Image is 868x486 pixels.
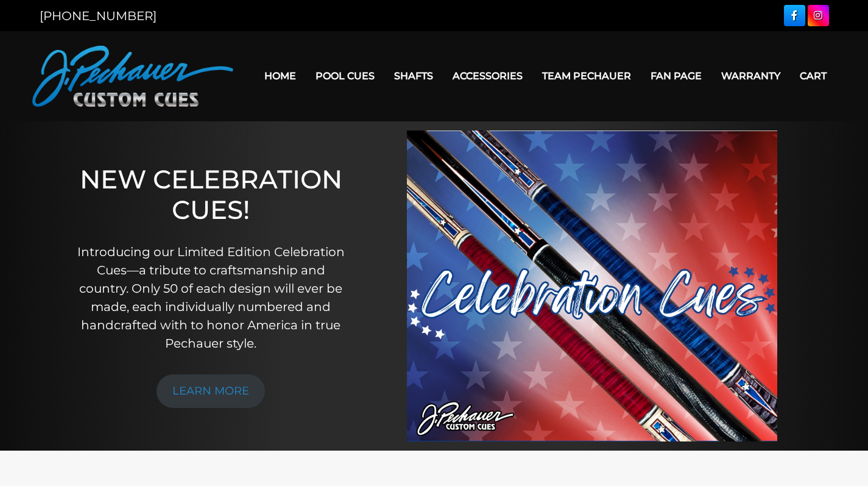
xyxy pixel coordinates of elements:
[255,60,306,91] a: Home
[443,60,532,91] a: Accessories
[157,374,265,408] a: LEARN MORE
[32,46,233,107] img: Pechauer Custom Cues
[790,60,836,91] a: Cart
[306,60,384,91] a: Pool Cues
[711,60,790,91] a: Warranty
[384,60,443,91] a: Shafts
[71,243,351,352] p: Introducing our Limited Edition Celebration Cues—a tribute to craftsmanship and country. Only 50 ...
[532,60,641,91] a: Team Pechauer
[641,60,711,91] a: Fan Page
[71,164,351,226] h1: NEW CELEBRATION CUES!
[40,9,157,23] a: [PHONE_NUMBER]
